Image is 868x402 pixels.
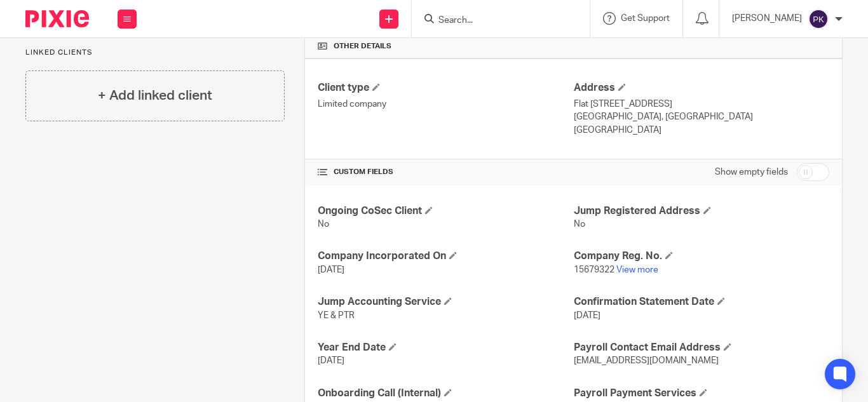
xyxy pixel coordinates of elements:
h4: Address [574,81,829,95]
h4: Jump Registered Address [574,204,829,218]
h4: Payroll Contact Email Address [574,341,829,354]
span: [DATE] [318,265,344,274]
h4: Jump Accounting Service [318,295,573,309]
h4: Client type [318,81,573,95]
p: Linked clients [25,48,285,58]
p: [GEOGRAPHIC_DATA] [574,124,829,137]
p: [PERSON_NAME] [732,12,802,25]
h4: + Add linked client [98,86,212,105]
span: No [318,220,329,229]
h4: Payroll Payment Services [574,387,829,400]
img: svg%3E [808,9,829,29]
h4: Onboarding Call (Internal) [318,387,573,400]
span: [DATE] [318,356,344,365]
span: [EMAIL_ADDRESS][DOMAIN_NAME] [574,356,719,365]
span: Get Support [621,14,670,23]
p: Limited company [318,98,573,111]
h4: Company Incorporated On [318,250,573,263]
h4: Ongoing CoSec Client [318,204,573,218]
span: Other details [334,41,391,51]
h4: CUSTOM FIELDS [318,167,573,177]
label: Show empty fields [715,166,788,178]
h4: Confirmation Statement Date [574,295,829,309]
p: [GEOGRAPHIC_DATA], [GEOGRAPHIC_DATA] [574,111,829,123]
h4: Company Reg. No. [574,250,829,263]
input: Search [437,15,552,27]
img: Pixie [25,10,89,27]
h4: Year End Date [318,341,573,354]
span: [DATE] [574,311,600,320]
span: No [574,220,585,229]
span: YE & PTR [318,311,355,320]
span: 15679322 [574,265,614,274]
p: Flat [STREET_ADDRESS] [574,98,829,111]
a: View more [616,265,658,274]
